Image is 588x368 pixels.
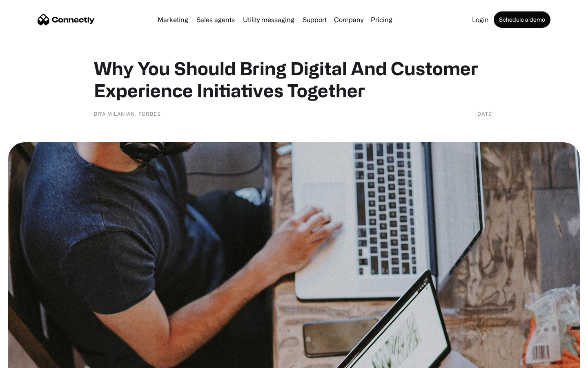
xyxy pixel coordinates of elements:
[299,16,330,23] a: Support
[154,16,192,23] a: Marketing
[367,16,396,23] a: Pricing
[8,354,49,365] aside: Language selected: English
[193,16,238,23] a: Sales agents
[94,57,494,101] h1: Why You Should Bring Digital And Customer Experience Initiatives Together
[38,13,95,26] a: home
[469,16,492,23] a: Login
[240,16,298,23] a: Utility messaging
[332,14,366,25] div: Company
[94,110,161,118] div: Bita Milanian, Forbes
[494,11,550,28] a: Schedule a demo
[334,14,363,25] div: Company
[16,354,49,365] ul: Language list
[475,110,494,118] div: [DATE]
